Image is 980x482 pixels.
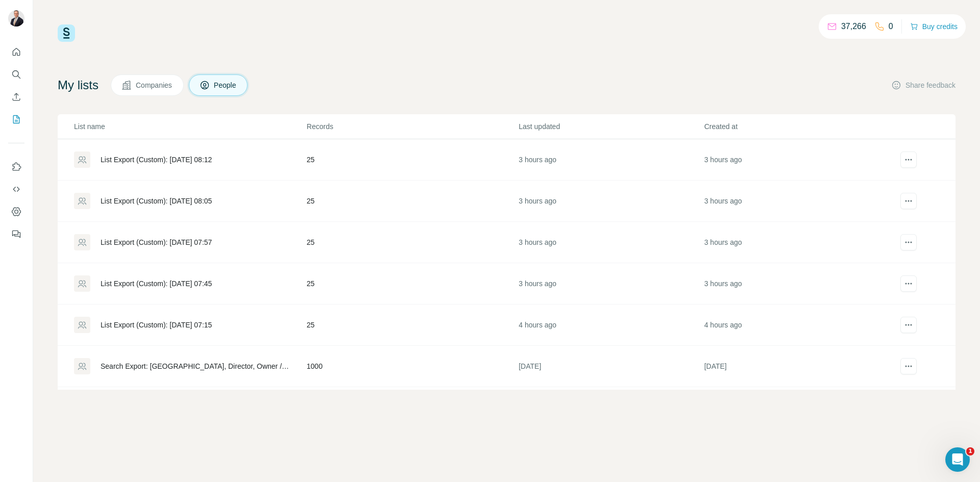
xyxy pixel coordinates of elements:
button: actions [900,358,917,374]
p: 0 [889,20,893,33]
button: Share feedback [891,80,955,90]
button: Enrich CSV [8,88,24,106]
button: actions [900,193,917,209]
td: 1000 [306,346,518,387]
iframe: Intercom live chat [945,447,970,472]
td: 25 [306,181,518,222]
button: actions [900,317,917,333]
img: Avatar [8,10,24,27]
span: 1 [966,447,974,455]
div: Search Export: [GEOGRAPHIC_DATA], Director, Owner / Partner, [GEOGRAPHIC_DATA], Business Consulti... [101,361,289,371]
span: Companies [136,80,173,90]
button: Dashboard [8,202,24,221]
td: 3 hours ago [704,139,889,181]
h4: My lists [58,77,99,93]
td: 3 hours ago [704,263,889,305]
p: Records [307,121,518,132]
div: List Export (Custom): [DATE] 08:05 [101,196,212,206]
td: 1000 [306,387,518,428]
p: Created at [704,121,889,132]
td: [DATE] [518,387,703,428]
td: 3 hours ago [704,222,889,263]
div: List Export (Custom): [DATE] 07:45 [101,278,212,289]
td: 3 hours ago [518,139,703,181]
button: actions [900,275,917,292]
button: Use Surfe on LinkedIn [8,158,24,176]
td: 3 hours ago [704,181,889,222]
td: 25 [306,222,518,263]
td: [DATE] [518,346,703,387]
p: List name [74,121,306,132]
td: 25 [306,139,518,181]
button: actions [900,151,917,168]
img: Surfe Logo [58,24,75,42]
td: 25 [306,305,518,346]
button: actions [900,234,917,250]
p: Last updated [519,121,703,132]
td: 25 [306,263,518,305]
p: 37,266 [841,20,866,33]
button: Quick start [8,43,24,61]
td: 4 hours ago [704,305,889,346]
button: My lists [8,110,24,129]
button: Buy credits [910,19,958,34]
button: Search [8,65,24,84]
td: 3 hours ago [518,181,703,222]
div: List Export (Custom): [DATE] 08:12 [101,155,212,165]
button: Use Surfe API [8,180,24,198]
button: Feedback [8,225,24,243]
td: 3 hours ago [518,222,703,263]
td: 3 hours ago [518,263,703,305]
td: [DATE] [704,346,889,387]
td: [DATE] [704,387,889,428]
span: People [214,80,237,90]
div: List Export (Custom): [DATE] 07:57 [101,237,212,247]
td: 4 hours ago [518,305,703,346]
div: List Export (Custom): [DATE] 07:15 [101,320,212,330]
